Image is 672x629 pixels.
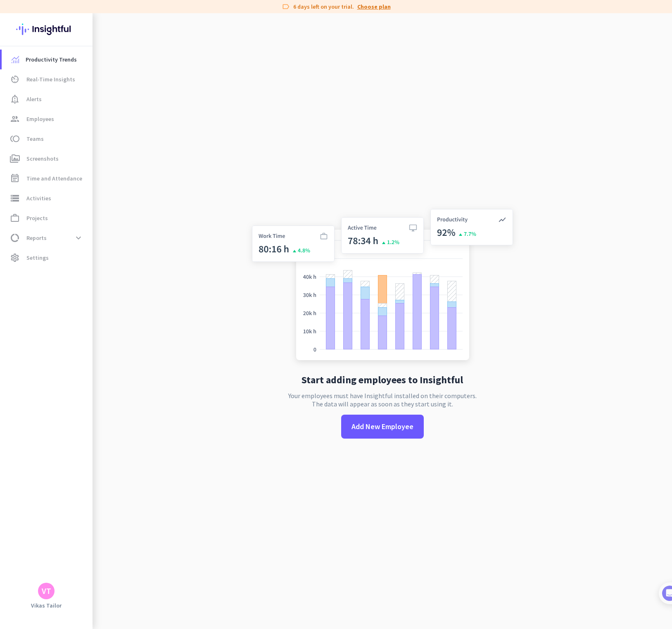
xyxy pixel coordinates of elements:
[42,587,51,595] div: VT
[246,204,519,368] img: no-search-results
[10,253,20,263] i: settings
[10,233,20,243] i: data_usage
[2,228,93,248] a: data_usageReportsexpand_more
[2,50,93,69] a: menu-itemProductivity Trends
[26,213,48,223] span: Projects
[10,154,20,164] i: perm_media
[2,69,93,89] a: av_timerReal-Time Insights
[26,233,47,243] span: Reports
[26,134,44,144] span: Teams
[71,230,86,245] button: expand_more
[26,114,54,124] span: Employees
[357,2,391,11] a: Choose plan
[2,208,93,228] a: work_outlineProjects
[12,56,19,63] img: menu-item
[26,253,49,263] span: Settings
[26,173,82,183] span: Time and Attendance
[26,94,42,104] span: Alerts
[288,392,477,408] p: Your employees must have Insightful installed on their computers. The data will appear as soon as...
[2,89,93,109] a: notification_importantAlerts
[26,154,59,164] span: Screenshots
[2,169,93,188] a: event_noteTime and Attendance
[2,149,93,169] a: perm_mediaScreenshots
[16,13,76,45] img: Insightful logo
[10,114,20,124] i: group
[10,213,20,223] i: work_outline
[10,193,20,203] i: storage
[2,129,93,149] a: tollTeams
[2,248,93,268] a: settingsSettings
[26,193,51,203] span: Activities
[10,134,20,144] i: toll
[10,94,20,104] i: notification_important
[351,421,413,432] span: Add New Employee
[26,74,75,84] span: Real-Time Insights
[10,74,20,84] i: av_timer
[2,188,93,208] a: storageActivities
[282,2,290,11] i: label
[341,415,424,439] button: Add New Employee
[26,55,77,64] span: Productivity Trends
[2,109,93,129] a: groupEmployees
[302,375,463,385] h2: Start adding employees to Insightful
[10,173,20,183] i: event_note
